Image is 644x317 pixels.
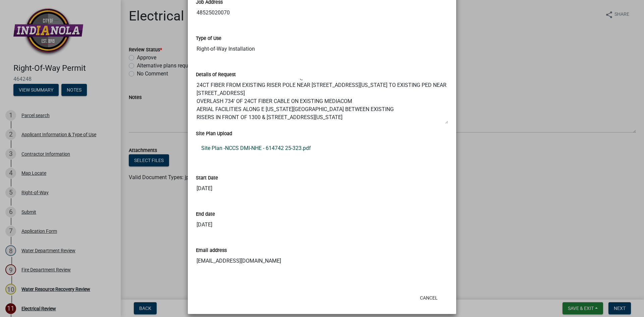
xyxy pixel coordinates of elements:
a: Site Plan -NCCS DMI-NHE - 614742 25-323.pdf [196,140,448,156]
label: End date [196,212,215,217]
label: Details of Request [196,72,236,77]
label: Site Plan Upload [196,131,232,136]
label: Email address [196,248,227,253]
label: Start Date [196,176,218,180]
label: Type of Use [196,36,221,41]
button: Cancel [415,292,443,304]
textarea: PROJECT SCOPE: 25-323 DMI-NHE UPGRADE DIRECTIONAL BORE 1836' OF 1.5" CONDUIT @ 36" MINIMUM WITH 2... [196,78,448,124]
